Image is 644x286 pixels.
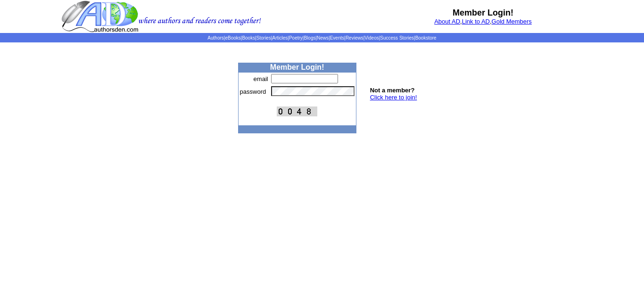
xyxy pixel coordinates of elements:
[364,35,379,41] a: Videos
[289,35,303,41] a: Poetry
[415,35,437,41] a: Bookstore
[453,8,513,17] b: Member Login!
[270,63,324,71] b: Member Login!
[462,18,490,25] a: Link to AD
[434,18,460,25] a: About AD
[242,35,255,41] a: Books
[370,87,415,94] b: Not a member?
[304,35,315,41] a: Blogs
[492,18,532,25] a: Gold Members
[225,35,240,41] a: eBooks
[380,35,414,41] a: Success Stories
[317,35,329,41] a: News
[277,106,317,116] img: This Is CAPTCHA Image
[256,35,271,41] a: Stories
[240,88,266,95] font: password
[346,35,363,41] a: Reviews
[207,35,223,41] a: Authors
[370,94,417,101] a: Click here to join!
[330,35,345,41] a: Events
[272,35,288,41] a: Articles
[434,18,532,25] font: , ,
[254,75,268,82] font: email
[207,35,436,41] span: | | | | | | | | | | | |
